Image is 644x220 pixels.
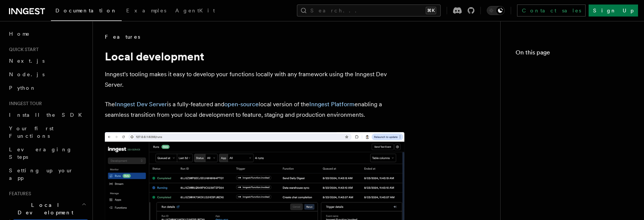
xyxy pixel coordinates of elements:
span: Quick start [6,47,39,53]
span: Local Development [6,201,82,216]
kbd: ⌘K [426,7,436,14]
button: Local Development [6,198,88,219]
a: Install the SDK [6,108,88,122]
a: Node.js [6,68,88,81]
a: Home [6,27,88,41]
span: Setting up your app [9,167,73,181]
span: Install the SDK [9,112,86,118]
a: Documentation [51,2,122,21]
a: Contact sales [517,5,586,17]
a: open-source [224,101,259,108]
span: Inngest tour [6,101,42,107]
a: AgentKit [171,2,219,20]
a: Inngest Dev Server [115,101,167,108]
span: Features [6,191,31,197]
span: Node.js [9,71,45,77]
span: Documentation [55,8,117,14]
h4: On this page [516,48,629,60]
span: Python [9,85,36,91]
span: Next.js [9,58,45,64]
a: Your first Functions [6,122,88,143]
h1: Local development [105,50,404,63]
p: The is a fully-featured and local version of the enabling a seamless transition from your local d... [105,99,404,120]
a: Sign Up [589,5,638,17]
span: Examples [126,8,166,14]
p: Inngest's tooling makes it easy to develop your functions locally with any framework using the In... [105,69,404,90]
a: Examples [122,2,171,20]
a: Setting up your app [6,164,88,185]
span: Leveraging Steps [9,146,72,160]
a: Leveraging Steps [6,143,88,164]
a: Python [6,81,88,95]
span: Features [105,33,140,41]
a: Inngest Platform [309,101,355,108]
a: Next.js [6,54,88,68]
button: Toggle dark mode [487,6,505,15]
span: Your first Functions [9,125,54,139]
span: Home [9,30,30,38]
button: Search...⌘K [297,5,441,17]
span: AgentKit [175,8,215,14]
